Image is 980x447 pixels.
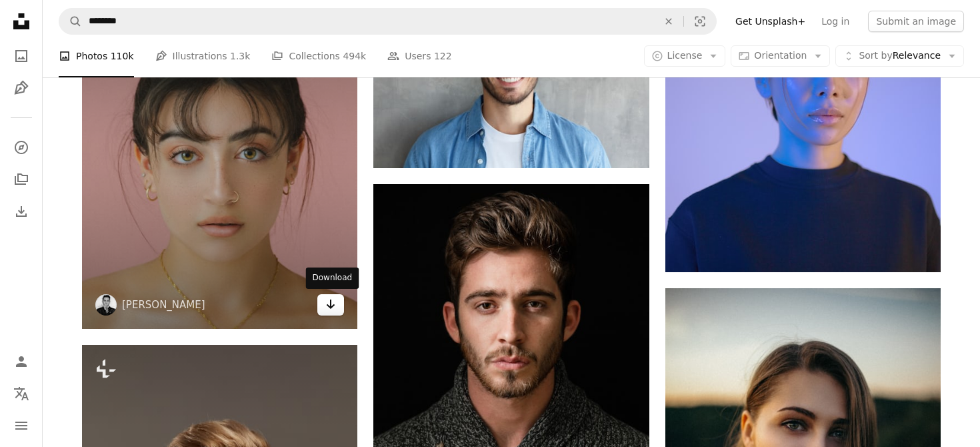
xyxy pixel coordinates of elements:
a: woman staring directly at camera near pink wall [82,150,357,162]
a: Home — Unsplash [8,8,35,37]
a: Illustrations [8,75,35,101]
a: [PERSON_NAME] [122,298,205,312]
a: Log in [813,11,857,32]
a: Log in / Sign up [8,348,35,375]
a: Get Unsplash+ [727,11,813,32]
a: Download History [8,198,35,225]
button: Submit an image [868,11,964,32]
span: 1.3k [230,49,250,63]
button: Clear [654,9,683,34]
a: Explore [8,134,35,161]
a: Illustrations 1.3k [155,35,251,77]
div: Download [306,268,359,289]
a: Collections 494k [271,35,366,77]
span: Sort by [859,50,892,61]
a: Collections [8,166,35,193]
span: 494k [343,49,366,63]
a: man's grey and black shirt [373,384,649,396]
a: woman wearing black crew-neck shirt [665,93,941,105]
span: Relevance [859,49,941,63]
button: Menu [8,412,35,439]
button: License [644,45,726,67]
a: Close up portrait of smiling handsome man in round glasses and blue shirt isolated on gray textur... [373,69,649,81]
button: Visual search [684,9,716,34]
form: Find visuals sitewide [59,8,717,35]
img: Go to Jimmy Fermin's profile [95,294,117,316]
a: Users 122 [387,35,451,77]
button: Search Unsplash [59,9,82,34]
button: Orientation [731,45,830,67]
span: 122 [434,49,452,63]
button: Sort byRelevance [835,45,964,67]
button: Language [8,380,35,407]
span: License [667,50,703,61]
a: Photos [8,43,35,69]
span: Orientation [754,50,807,61]
a: Download [317,294,344,316]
